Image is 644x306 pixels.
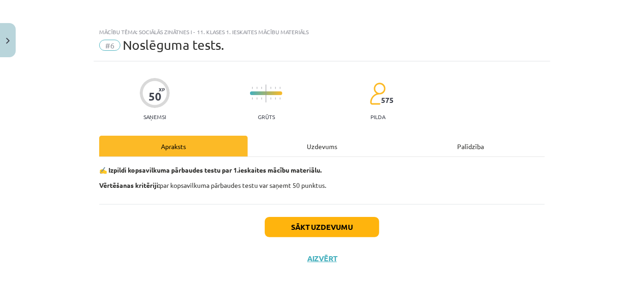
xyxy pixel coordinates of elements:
[270,97,271,100] img: icon-short-line-57e1e144782c952c97e751825c79c345078a6d821885a25fce030b3d8c18986b.svg
[256,97,257,100] img: icon-short-line-57e1e144782c952c97e751825c79c345078a6d821885a25fce030b3d8c18986b.svg
[252,97,253,100] img: icon-short-line-57e1e144782c952c97e751825c79c345078a6d821885a25fce030b3d8c18986b.svg
[99,180,545,190] p: par kopsavilkuma pārbaudes testu var saņemt 50 punktus.
[159,87,165,92] span: XP
[261,97,262,100] img: icon-short-line-57e1e144782c952c97e751825c79c345078a6d821885a25fce030b3d8c18986b.svg
[99,29,545,35] div: Mācību tēma: Sociālās zinātnes i - 11. klases 1. ieskaites mācību materiāls
[99,166,322,174] b: ✍️ Izpildi kopsavilkuma pārbaudes testu par 1.ieskaites mācību materiālu.
[256,87,257,89] img: icon-short-line-57e1e144782c952c97e751825c79c345078a6d821885a25fce030b3d8c18986b.svg
[123,37,224,53] span: Noslēguma tests.
[370,82,386,105] img: students-c634bb4e5e11cddfef0936a35e636f08e4e9abd3cc4e673bd6f9a4125e45ecb1.svg
[280,87,280,89] img: icon-short-line-57e1e144782c952c97e751825c79c345078a6d821885a25fce030b3d8c18986b.svg
[304,254,340,263] button: Aizvērt
[266,84,267,102] img: icon-long-line-d9ea69661e0d244f92f715978eff75569469978d946b2353a9bb055b3ed8787d.svg
[370,114,385,120] p: pilda
[265,217,379,237] button: Sākt uzdevumu
[270,87,271,89] img: icon-short-line-57e1e144782c952c97e751825c79c345078a6d821885a25fce030b3d8c18986b.svg
[99,181,160,189] strong: Vērtēšanas kritēriji:
[149,90,161,103] div: 50
[6,38,10,44] img: icon-close-lesson-0947bae3869378f0d4975bcd49f059093ad1ed9edebbc8119c70593378902aed.svg
[99,40,120,51] span: #6
[248,136,396,156] div: Uzdevums
[275,87,276,89] img: icon-short-line-57e1e144782c952c97e751825c79c345078a6d821885a25fce030b3d8c18986b.svg
[280,97,280,100] img: icon-short-line-57e1e144782c952c97e751825c79c345078a6d821885a25fce030b3d8c18986b.svg
[261,87,262,89] img: icon-short-line-57e1e144782c952c97e751825c79c345078a6d821885a25fce030b3d8c18986b.svg
[140,114,170,120] p: Saņemsi
[252,87,253,89] img: icon-short-line-57e1e144782c952c97e751825c79c345078a6d821885a25fce030b3d8c18986b.svg
[275,97,276,100] img: icon-short-line-57e1e144782c952c97e751825c79c345078a6d821885a25fce030b3d8c18986b.svg
[381,96,394,104] span: 575
[99,136,248,156] div: Apraksts
[258,114,275,120] p: Grūts
[396,136,545,156] div: Palīdzība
